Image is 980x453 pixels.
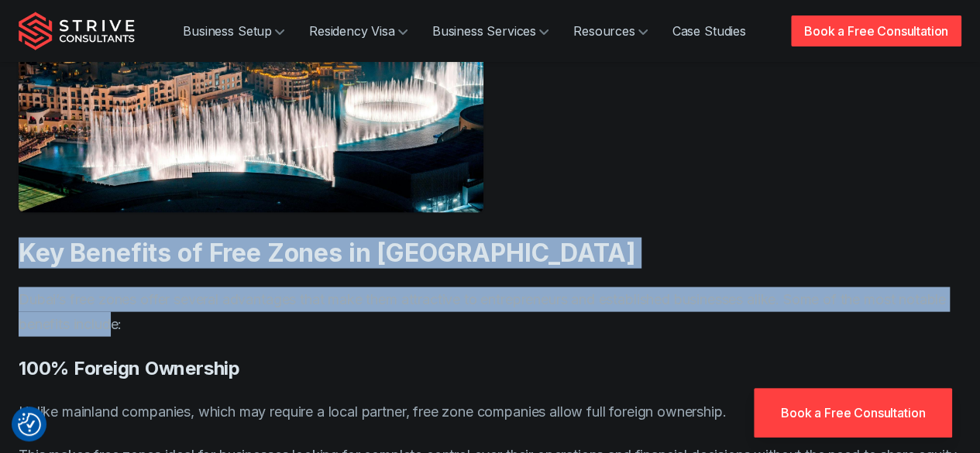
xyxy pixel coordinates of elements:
img: Strive Consultants [19,12,135,50]
a: Case Studies [660,15,758,46]
button: Consent Preferences [18,413,41,436]
h2: Key Benefits of Free Zones in [GEOGRAPHIC_DATA] [19,238,961,269]
a: Book a Free Consultation [754,388,952,438]
a: Residency Visa [297,15,420,46]
a: Book a Free Consultation [791,15,961,46]
p: Dubai’s free zones offer several advantages that make them attractive to entrepreneurs and establ... [19,287,961,337]
a: Business Setup [170,15,297,46]
img: Revisit consent button [18,413,41,436]
p: Unlike mainland companies, which may require a local partner, free zone companies allow full fore... [19,400,961,424]
a: Business Services [420,15,561,46]
a: Resources [561,15,660,46]
h3: 100% Foreign Ownership [19,355,961,381]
